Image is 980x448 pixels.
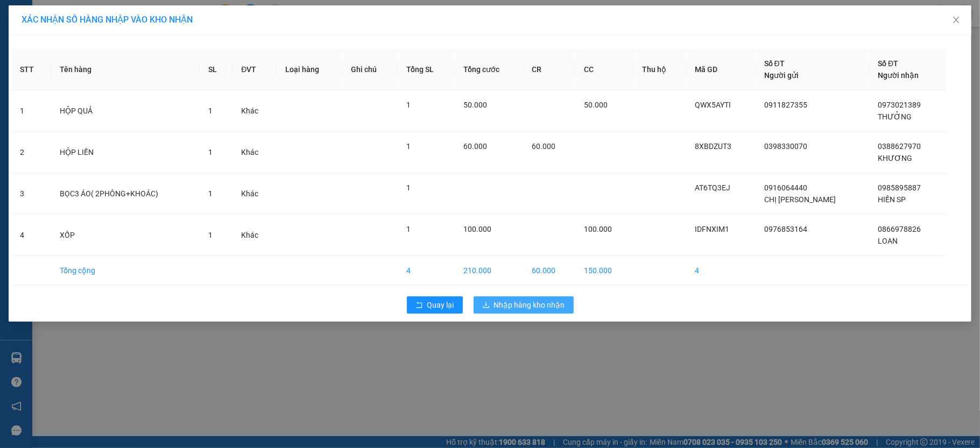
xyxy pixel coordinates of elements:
[878,195,906,204] span: HIỀN SP
[277,49,342,90] th: Loại hàng
[878,112,912,121] span: THƯỞNG
[941,5,971,35] button: Close
[523,256,575,286] td: 60.000
[11,132,51,173] td: 2
[764,59,785,68] span: Số ĐT
[406,183,411,192] span: 1
[232,215,277,256] td: Khác
[22,15,193,25] span: XÁC NHẬN SỐ HÀNG NHẬP VÀO KHO NHẬN
[575,49,633,90] th: CC
[687,49,756,90] th: Mã GD
[764,71,799,80] span: Người gửi
[463,101,487,109] span: 50.000
[532,142,555,151] span: 60.000
[406,101,411,109] span: 1
[51,215,200,256] td: XỐP
[878,59,898,68] span: Số ĐT
[695,142,732,151] span: 8XBDZUT3
[695,183,731,192] span: AT6TQ3EJ
[232,90,277,132] td: Khác
[398,49,455,90] th: Tổng SL
[523,49,575,90] th: CR
[11,173,51,215] td: 3
[232,132,277,173] td: Khác
[406,225,411,233] span: 1
[474,296,574,314] button: downloadNhập hàng kho nhận
[764,225,807,233] span: 0976853164
[764,142,807,151] span: 0398330070
[200,49,233,90] th: SL
[208,231,213,239] span: 1
[427,299,454,311] span: Quay lại
[584,225,612,233] span: 100.000
[51,49,200,90] th: Tên hàng
[764,183,807,192] span: 0916064440
[463,225,491,233] span: 100.000
[6,9,60,62] img: logo.jpg
[208,148,213,157] span: 1
[6,62,87,80] h2: LP4MVE6T
[575,256,633,286] td: 150.000
[764,101,807,109] span: 0911827355
[11,90,51,132] td: 1
[11,215,51,256] td: 4
[232,173,277,215] td: Khác
[65,25,131,43] b: Sao Việt
[463,142,487,151] span: 60.000
[695,225,730,233] span: IDFNXIM1
[51,90,200,132] td: HỘP QUẢ
[482,301,490,310] span: download
[687,256,756,286] td: 4
[208,189,213,198] span: 1
[415,301,423,310] span: rollback
[232,49,277,90] th: ĐVT
[455,256,523,286] td: 210.000
[51,173,200,215] td: BỌC3 ÁO( 2PHÔNG+KHOÁC)
[208,106,213,115] span: 1
[398,256,455,286] td: 4
[878,154,912,162] span: KHƯƠNG
[878,237,898,245] span: LOAN
[633,49,687,90] th: Thu hộ
[764,195,836,204] span: CHỊ [PERSON_NAME]
[144,9,260,26] b: [DOMAIN_NAME]
[952,16,961,24] span: close
[51,256,200,286] td: Tổng cộng
[455,49,523,90] th: Tổng cước
[695,101,731,109] span: QWX5AYTI
[51,132,200,173] td: HỘP LIỀN
[406,142,411,151] span: 1
[57,62,260,130] h2: VP Nhận: VP 7 [PERSON_NAME]
[878,101,921,109] span: 0973021389
[584,101,608,109] span: 50.000
[878,142,921,151] span: 0388627970
[878,183,921,192] span: 0985895887
[407,296,463,314] button: rollbackQuay lại
[878,225,921,233] span: 0866978826
[494,299,565,311] span: Nhập hàng kho nhận
[342,49,398,90] th: Ghi chú
[11,49,51,90] th: STT
[878,71,919,80] span: Người nhận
